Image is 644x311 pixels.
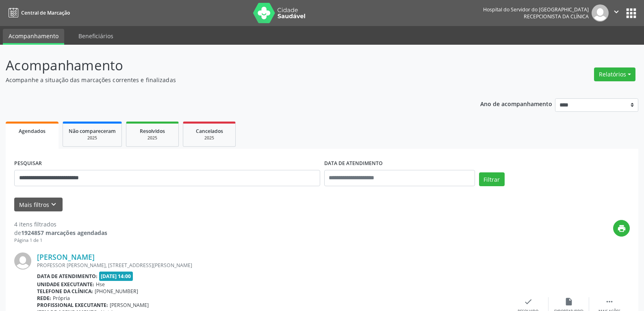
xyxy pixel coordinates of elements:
span: Própria [53,295,70,302]
b: Profissional executante: [37,302,108,309]
b: Data de atendimento: [37,273,98,280]
a: [PERSON_NAME] [37,252,95,261]
div: 2025 [69,135,116,141]
span: [PERSON_NAME] [110,302,149,309]
span: [PHONE_NUMBER] [95,288,138,295]
p: Acompanhe a situação das marcações correntes e finalizadas [6,76,449,84]
p: Ano de acompanhamento [480,98,552,109]
i:  [612,7,621,16]
span: Hse [96,281,105,288]
label: DATA DE ATENDIMENTO [324,157,383,170]
i:  [605,297,614,306]
a: Beneficiários [73,29,119,43]
i: print [617,224,626,233]
div: 4 itens filtrados [14,220,107,228]
button: print [613,220,630,237]
div: de [14,228,107,237]
div: Página 1 de 1 [14,237,107,244]
span: [DATE] 14:00 [99,272,133,281]
div: 2025 [132,135,173,141]
span: Não compareceram [69,128,116,135]
i: insert_drive_file [564,297,573,306]
span: Recepcionista da clínica [524,13,589,20]
button: Filtrar [479,172,505,186]
span: Cancelados [196,128,223,135]
b: Rede: [37,295,51,302]
img: img [14,252,31,270]
span: Agendados [19,128,46,135]
label: PESQUISAR [14,157,42,170]
span: Central de Marcação [21,9,70,16]
img: img [592,4,609,22]
button: Relatórios [594,67,635,81]
strong: 1924857 marcações agendadas [21,229,107,237]
div: Hospital do Servidor do [GEOGRAPHIC_DATA] [483,6,589,13]
p: Acompanhamento [6,55,449,76]
b: Unidade executante: [37,281,94,288]
span: Resolvidos [140,128,165,135]
div: 2025 [189,135,230,141]
a: Acompanhamento [3,29,64,45]
b: Telefone da clínica: [37,288,93,295]
button: apps [624,6,638,20]
div: PROFESSOR [PERSON_NAME], [STREET_ADDRESS][PERSON_NAME] [37,262,508,269]
a: Central de Marcação [6,6,70,20]
i: check [524,297,533,306]
button: Mais filtroskeyboard_arrow_down [14,198,63,212]
button:  [609,4,624,22]
i: keyboard_arrow_down [49,200,58,209]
